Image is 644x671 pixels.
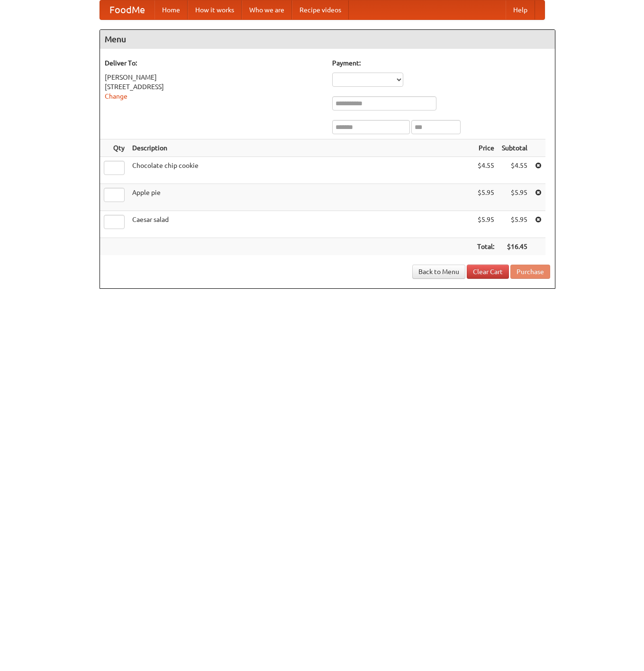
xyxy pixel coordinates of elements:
[473,238,498,256] th: Total:
[188,0,242,19] a: How it works
[332,58,550,68] h5: Payment:
[412,265,465,279] a: Back to Menu
[292,0,349,19] a: Recipe videos
[498,211,531,238] td: $5.95
[498,139,531,157] th: Subtotal
[105,82,323,92] div: [STREET_ADDRESS]
[100,30,555,49] h4: Menu
[105,73,323,82] div: [PERSON_NAME]
[100,139,128,157] th: Qty
[128,157,473,184] td: Chocolate chip cookie
[498,184,531,211] td: $5.95
[498,238,531,256] th: $16.45
[128,139,473,157] th: Description
[105,58,323,68] h5: Deliver To:
[473,184,498,211] td: $5.95
[498,157,531,184] td: $4.55
[473,157,498,184] td: $4.55
[100,0,154,19] a: FoodMe
[105,92,127,100] a: Change
[506,0,535,19] a: Help
[473,211,498,238] td: $5.95
[128,211,473,238] td: Caesar salad
[473,139,498,157] th: Price
[467,265,509,279] a: Clear Cart
[128,184,473,211] td: Apple pie
[242,0,292,19] a: Who we are
[510,265,550,279] button: Purchase
[154,0,188,19] a: Home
